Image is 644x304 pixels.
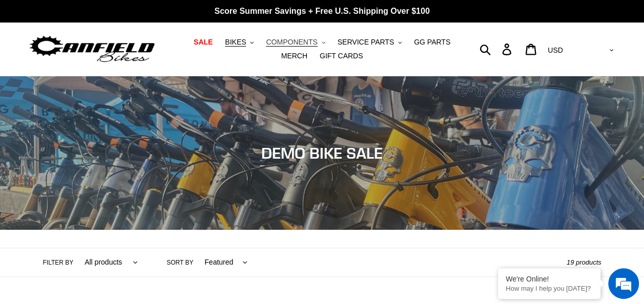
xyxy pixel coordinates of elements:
div: Chat with us now [69,57,188,71]
span: 19 products [567,258,601,266]
span: SERVICE PARTS [338,38,394,47]
img: Canfield Bikes [28,33,156,66]
p: How may I help you today? [506,285,593,292]
label: Sort by [167,258,193,267]
span: We're online! [59,89,141,192]
div: Navigation go back [11,56,27,72]
div: Minimize live chat window [168,5,193,30]
a: GG PARTS [409,35,455,49]
textarea: Type your message and hit 'Enter' [5,199,195,234]
a: MERCH [276,49,313,63]
button: BIKES [220,35,259,49]
button: COMPONENTS [261,35,330,49]
span: MERCH [281,52,307,60]
span: GIFT CARDS [320,52,363,60]
span: COMPONENTS [266,38,317,47]
span: SALE [194,38,213,47]
a: SALE [189,35,218,49]
a: GIFT CARDS [315,49,368,63]
div: We're Online! [506,275,593,283]
span: GG PARTS [414,38,450,47]
img: d_696896380_company_1647369064580_696896380 [33,51,58,77]
label: Filter by [43,258,74,267]
span: DEMO BIKE SALE [261,144,383,162]
span: BIKES [225,38,246,47]
button: SERVICE PARTS [333,35,407,49]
